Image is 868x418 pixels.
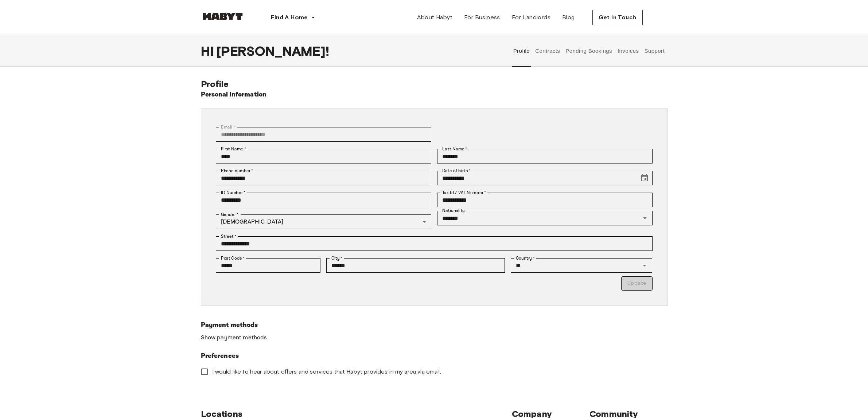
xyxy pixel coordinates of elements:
label: Street [221,233,236,240]
span: For Landlords [512,13,550,22]
button: Choose date, selected date is Dec 15, 1995 [637,171,652,185]
label: First Name [221,146,246,152]
span: I would like to hear about offers and services that Habyt provides in my area via email. [212,368,441,376]
div: user profile tabs [510,35,667,67]
a: Blog [556,10,581,25]
button: Open [639,260,650,271]
h6: Personal Information [201,90,267,100]
h6: Payment methods [201,320,667,330]
div: You can't change your email address at the moment. Please reach out to customer support in case y... [216,127,431,142]
label: Country [516,255,535,261]
label: Nationality [442,208,465,214]
label: City [331,255,343,261]
button: Contracts [534,35,561,67]
img: Habyt [201,13,245,20]
label: Gender [221,211,238,218]
button: Invoices [616,35,639,67]
label: Tax Id / VAT Number [442,189,486,196]
a: For Landlords [506,10,556,25]
label: Post Code [221,255,245,261]
label: ID Number [221,189,245,196]
label: Phone number [221,167,253,174]
label: Email [221,124,235,130]
span: [PERSON_NAME] ! [217,43,329,59]
span: For Business [464,13,500,22]
span: Get in Touch [599,13,637,22]
button: Open [640,213,650,223]
button: Get in Touch [592,10,643,25]
button: Support [643,35,666,67]
span: Find A Home [271,13,308,22]
img: avatar [654,11,667,24]
label: Last Name [442,146,467,152]
span: About Habyt [417,13,452,22]
button: Pending Bookings [565,35,613,67]
span: Profile [201,79,229,89]
a: For Business [458,10,506,25]
div: [DEMOGRAPHIC_DATA] [216,214,431,229]
span: Hi [201,43,217,59]
button: Find A Home [265,10,321,25]
a: About Habyt [411,10,458,25]
button: Profile [512,35,531,67]
label: Date of birth [442,167,471,174]
a: Show payment methods [201,334,267,342]
span: Blog [562,13,575,22]
h6: Preferences [201,351,667,361]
